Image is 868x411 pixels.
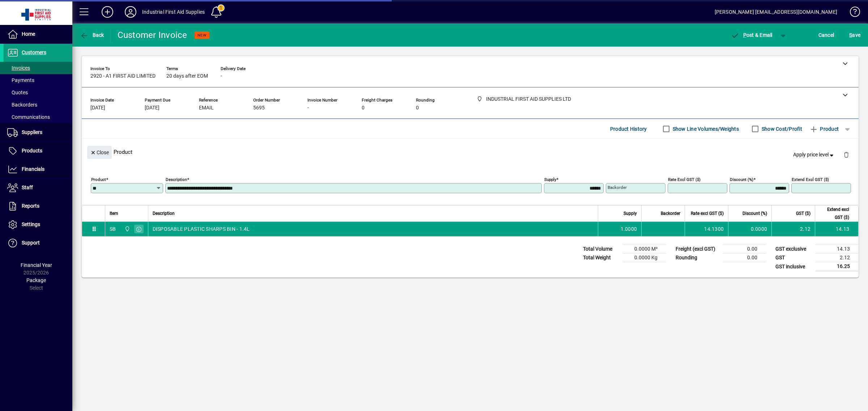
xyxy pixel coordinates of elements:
[838,146,855,163] button: Delete
[610,123,647,135] span: Product History
[817,29,836,42] button: Cancel
[7,77,34,83] span: Payments
[96,5,119,18] button: Add
[4,160,72,178] a: Financials
[4,62,72,74] a: Invoices
[672,254,723,262] td: Rounding
[22,166,44,172] span: Financials
[253,105,265,111] span: 5695
[199,105,214,111] span: EMAIL
[72,29,112,42] app-page-header-button: Back
[85,149,114,155] app-page-header-button: Close
[671,125,739,133] label: Show Line Volumes/Weights
[579,254,623,262] td: Total Weight
[21,262,52,268] span: Financial Year
[790,148,838,161] button: Apply price level
[849,32,852,38] span: S
[689,225,724,233] div: 14.1300
[4,99,72,111] a: Backorders
[416,105,419,111] span: 0
[608,185,627,190] mat-label: Backorder
[838,151,855,158] app-page-header-button: Delete
[760,125,802,133] label: Show Cost/Profit
[90,105,105,111] span: [DATE]
[607,122,650,135] button: Product History
[715,6,837,18] div: [PERSON_NAME] [EMAIL_ADDRESS][DOMAIN_NAME]
[166,73,208,79] span: 20 days after EOM
[80,32,104,38] span: Back
[166,177,187,182] mat-label: Description
[815,254,859,262] td: 2.12
[672,245,723,254] td: Freight (excl GST)
[624,209,637,217] span: Supply
[772,254,815,262] td: GST
[772,262,815,271] td: GST inclusive
[4,234,72,252] a: Support
[4,124,72,142] a: Suppliers
[119,5,142,18] button: Profile
[579,245,623,254] td: Total Volume
[771,222,815,236] td: 2.12
[7,102,37,108] span: Backorders
[743,209,767,217] span: Discount (%)
[307,105,309,111] span: -
[87,146,112,159] button: Close
[4,25,72,43] a: Home
[142,6,205,18] div: Industrial First Aid Supplies
[110,225,116,233] div: SB
[22,31,35,37] span: Home
[123,225,131,233] span: INDUSTRIAL FIRST AID SUPPLIES LTD
[623,254,666,262] td: 0.0000 Kg
[90,73,156,79] span: 2920 - A1 FIRST AID LIMITED
[197,33,207,38] span: NEW
[362,105,365,111] span: 0
[820,205,849,221] span: Extend excl GST ($)
[91,177,106,182] mat-label: Product
[4,197,72,215] a: Reports
[668,177,701,182] mat-label: Rate excl GST ($)
[4,111,72,123] a: Communications
[7,90,28,95] span: Quotes
[22,221,40,227] span: Settings
[815,222,858,236] td: 14.13
[4,179,72,197] a: Staff
[844,1,859,25] a: Knowledge Base
[82,139,859,165] div: Product
[4,142,72,160] a: Products
[4,86,72,99] a: Quotes
[90,147,109,159] span: Close
[7,65,30,71] span: Invoices
[723,254,766,262] td: 0.00
[809,123,839,135] span: Product
[22,203,39,209] span: Reports
[22,49,46,55] span: Customers
[153,225,250,233] span: DISPOSABLE PLASTIC SHARPS BIN - 1.4L
[796,209,810,217] span: GST ($)
[623,245,666,254] td: 0.0000 M³
[22,129,42,135] span: Suppliers
[7,114,50,120] span: Communications
[621,225,637,233] span: 1.0000
[691,209,724,217] span: Rate excl GST ($)
[78,29,106,42] button: Back
[793,151,835,159] span: Apply price level
[4,74,72,86] a: Payments
[110,209,118,217] span: Item
[849,29,860,41] span: ave
[815,262,859,271] td: 16.25
[847,29,862,42] button: Save
[22,240,40,246] span: Support
[772,245,815,254] td: GST exclusive
[22,185,33,190] span: Staff
[661,209,680,217] span: Backorder
[815,245,859,254] td: 14.13
[544,177,556,182] mat-label: Supply
[792,177,829,182] mat-label: Extend excl GST ($)
[118,29,187,41] div: Customer Invoice
[4,216,72,234] a: Settings
[806,122,842,135] button: Product
[727,29,776,42] button: Post & Email
[730,177,753,182] mat-label: Discount (%)
[818,29,834,41] span: Cancel
[731,32,773,38] span: ost & Email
